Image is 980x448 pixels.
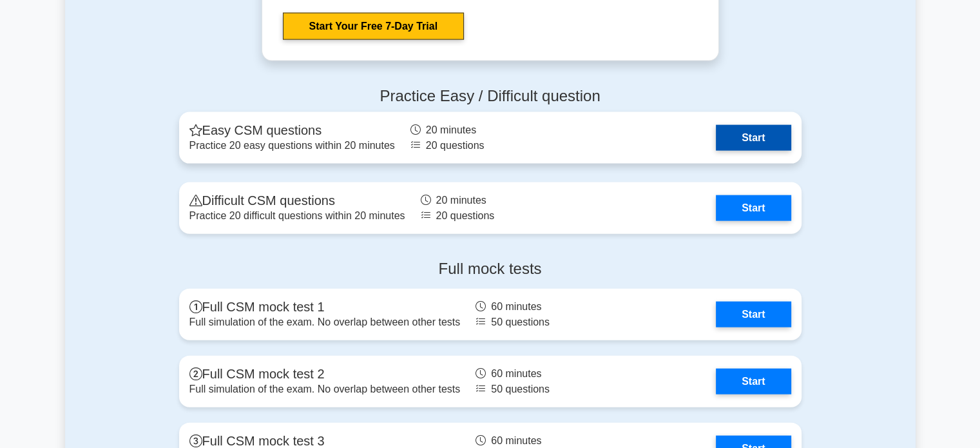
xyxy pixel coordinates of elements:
h4: Practice Easy / Difficult question [179,87,802,106]
a: Start [716,369,791,394]
a: Start [716,195,791,221]
a: Start [716,302,791,327]
h4: Full mock tests [179,260,802,278]
a: Start [716,125,791,151]
a: Start Your Free 7-Day Trial [283,13,464,40]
